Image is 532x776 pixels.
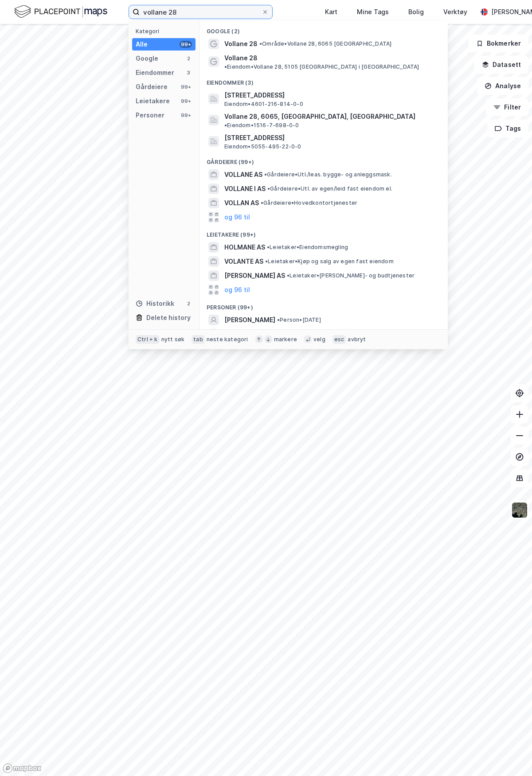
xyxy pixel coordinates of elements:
span: • [259,40,262,47]
span: • [267,244,270,250]
img: logo.f888ab2527a4732fd821a326f86c7f29.svg [14,4,107,19]
span: Vollane 28, 6065, [GEOGRAPHIC_DATA], [GEOGRAPHIC_DATA] [224,111,415,122]
span: VOLLAN AS [224,198,259,208]
span: Leietaker • Eiendomsmegling [267,244,348,251]
div: Eiendommer [136,67,174,78]
span: • [265,258,268,265]
div: 99+ [180,41,192,48]
button: Tags [487,120,528,137]
span: Vollane 28 [224,53,258,63]
div: markere [274,336,297,343]
span: Vollane 28 [224,39,258,49]
img: 9k= [511,502,528,519]
div: Mine Tags [357,7,389,17]
button: Bokmerker [469,35,528,52]
span: [STREET_ADDRESS] [224,133,437,143]
span: HOLMANE AS [224,242,265,253]
input: Søk på adresse, matrikkel, gårdeiere, leietakere eller personer [140,5,262,19]
span: [STREET_ADDRESS] [224,90,437,101]
span: [PERSON_NAME] [224,315,275,325]
div: 3 [185,69,192,76]
span: Leietaker • Kjøp og salg av egen fast eiendom [265,258,394,265]
div: Google [136,53,158,64]
div: 99+ [180,97,192,105]
div: Leietakere [136,96,170,106]
span: • [224,63,227,70]
span: • [277,316,280,323]
div: Delete history [146,312,191,323]
div: Kontrollprogram for chat [488,733,532,776]
span: • [261,199,263,206]
div: Leietakere (99+) [199,224,448,240]
span: VOLLANE AS [224,169,262,180]
span: VOLANTE AS [224,256,263,267]
div: Kategori [136,28,196,35]
div: 99+ [180,83,192,90]
span: VOLLANE I AS [224,183,266,194]
div: Gårdeiere [136,82,168,92]
div: tab [192,335,205,344]
span: Eiendom • 5055-495-22-0-0 [224,143,301,150]
span: [PERSON_NAME] AS [224,270,285,281]
span: • [224,122,227,129]
button: Filter [486,98,528,116]
button: og 96 til [224,212,250,222]
a: Mapbox homepage [3,763,42,773]
span: Leietaker • [PERSON_NAME]- og budtjenester [287,272,415,279]
span: • [267,185,270,192]
div: 99+ [180,112,192,119]
span: • [264,171,267,178]
div: neste kategori [207,336,248,343]
div: Bolig [408,7,424,17]
div: 2 [185,55,192,62]
div: Ctrl + k [136,335,160,344]
div: avbryt [348,336,366,343]
iframe: Chat Widget [488,733,532,776]
div: esc [332,335,346,344]
span: Eiendom • 4601-216-814-0-0 [224,101,303,108]
div: Verktøy [443,7,467,17]
span: Gårdeiere • Hovedkontortjenester [261,199,357,207]
span: Eiendom • 1516-7-698-0-0 [224,122,299,129]
div: Alle [136,39,148,50]
span: Gårdeiere • Utl. av egen/leid fast eiendom el. [267,185,392,192]
div: velg [313,336,325,343]
div: nytt søk [161,336,185,343]
div: Gårdeiere (99+) [199,152,448,168]
span: Gårdeiere • Utl./leas. bygge- og anleggsmask. [264,171,392,178]
div: Personer (99+) [199,297,448,313]
div: Historikk [136,298,174,309]
button: Analyse [477,77,528,95]
button: Datasett [474,56,528,74]
span: Område • Vollane 28, 6065 [GEOGRAPHIC_DATA] [259,40,391,47]
span: Eiendom • Vollane 28, 5105 [GEOGRAPHIC_DATA] i [GEOGRAPHIC_DATA] [224,63,419,70]
span: Person • [DATE] [277,316,321,324]
button: og 96 til [224,285,250,295]
div: 2 [185,300,192,307]
div: Personer [136,110,164,121]
div: Google (2) [199,21,448,37]
span: • [287,272,289,279]
div: Eiendommer (3) [199,72,448,88]
div: Kart [325,7,337,17]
